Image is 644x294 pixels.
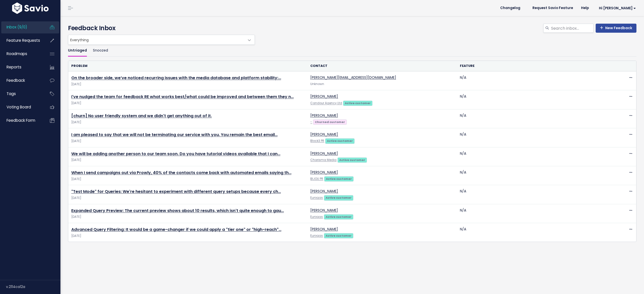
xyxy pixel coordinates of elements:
[337,157,367,162] a: Active customer
[457,109,606,128] td: N/A
[71,189,281,194] a: "Test Mode" for Queries: We're hesitant to experiment with different query setups because every ch…
[310,227,338,232] a: [PERSON_NAME]
[71,151,280,157] a: We will be adding another person to our team soon. Do you have tutorial videos available that I can…
[7,118,35,123] span: Feedback form
[7,51,27,56] span: Roadmaps
[1,35,42,46] a: Feature Requests
[71,208,284,214] a: Expanded Query Preview: The current preview shows about 10 results, which isn't quite enough to gau…
[457,61,606,71] th: Feature
[345,101,371,105] strong: Active customer
[1,101,42,113] a: Voting Board
[457,71,606,90] td: N/A
[71,157,304,163] span: [DATE]
[457,185,606,204] td: N/A
[310,158,336,162] a: Charisma Media
[71,177,304,182] span: [DATE]
[327,139,353,143] strong: Active customer
[68,24,636,33] h4: Feedback Inbox
[500,6,520,10] span: Changelog
[310,82,324,86] span: Unknown
[324,233,353,238] a: Active customer
[315,120,345,124] strong: Churned customer
[551,24,594,33] input: Search inbox...
[307,61,457,71] th: Contact
[324,195,353,200] a: Active customer
[7,64,21,70] span: Reports
[326,196,352,200] strong: Active customer
[596,24,636,33] a: New Feedback
[68,61,307,71] th: Problem
[310,208,338,213] a: [PERSON_NAME]
[310,196,323,200] a: Eurogas
[310,170,338,175] a: [PERSON_NAME]
[326,234,352,238] strong: Active customer
[577,4,593,12] a: Help
[7,91,16,96] span: Tags
[6,280,60,293] div: v.2114ca12a
[310,151,338,156] a: [PERSON_NAME]
[7,78,25,83] span: Feedback
[93,45,108,57] a: Snoozed
[1,115,42,126] a: Feedback form
[68,35,245,45] span: Everything
[68,35,255,45] span: Everything
[71,170,291,176] a: When I send campaigns out via Prowly, 40% of the contacts come back with automated emails saying th…
[1,75,42,86] a: Feedback
[593,4,640,12] a: Hi [PERSON_NAME]
[71,132,278,138] a: I am pleased to say that we will not be terminating our service with you. You remain the best email…
[324,214,353,219] a: Active customer
[310,120,312,124] a: -
[457,128,606,147] td: N/A
[68,45,636,57] ul: Filter feature requests
[324,176,353,181] a: Active customer
[339,158,365,162] strong: Active customer
[71,94,294,100] a: I've nudged the team for feedback RE what works best/what could be improved and between them they n…
[457,166,606,185] td: N/A
[343,100,372,105] a: Active customer
[310,234,323,238] a: Eurogas
[310,177,323,181] a: BIJOU PR
[7,104,31,110] span: Voting Board
[71,82,304,87] span: [DATE]
[1,61,42,73] a: Reports
[71,113,212,119] a: [churn] No user friendly system and we didn't get anything out of it.
[71,120,304,125] span: [DATE]
[326,215,352,219] strong: Active customer
[1,48,42,60] a: Roadmaps
[71,227,281,232] a: Advanced Query Filtering: It would be a game-changer if we could apply a "tier one" or "high-reach"…
[7,24,27,30] span: Inbox (9/0)
[310,132,338,137] a: [PERSON_NAME]
[457,204,606,223] td: N/A
[11,3,50,14] img: logo-white.9d6f32f41409.svg
[71,101,304,106] span: [DATE]
[310,189,338,194] a: [PERSON_NAME]
[1,88,42,100] a: Tags
[325,138,354,143] a: Active customer
[1,21,42,33] a: Inbox (9/0)
[310,101,342,105] a: Candour Agency Ltd
[310,113,338,118] a: [PERSON_NAME]
[528,4,577,12] a: Request Savio Feature
[457,223,606,242] td: N/A
[313,119,347,124] a: Churned customer
[310,215,323,219] a: Eurogas
[7,38,40,43] span: Feature Requests
[310,75,396,80] a: [PERSON_NAME][EMAIL_ADDRESS][DOMAIN_NAME]
[71,139,304,144] span: [DATE]
[71,214,304,220] span: [DATE]
[599,6,636,10] span: Hi [PERSON_NAME]
[457,90,606,109] td: N/A
[310,139,324,143] a: Block3 PR
[71,75,281,81] a: On the broader side, we’ve noticed recurring issues with the media database and platform stability:…
[71,195,304,201] span: [DATE]
[68,45,87,57] a: Untriaged
[310,94,338,99] a: [PERSON_NAME]
[71,233,304,239] span: [DATE]
[326,177,352,181] strong: Active customer
[457,147,606,166] td: N/A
